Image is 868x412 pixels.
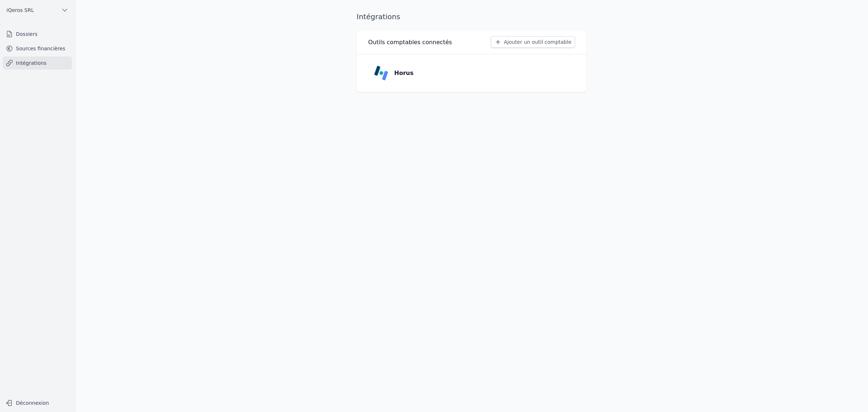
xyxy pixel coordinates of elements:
p: Horus [394,69,413,77]
a: Intégrations [3,56,72,70]
h3: Outils comptables connectés [368,38,452,47]
a: Dossiers [3,28,72,41]
button: iQeros SRL [3,4,72,16]
button: Ajouter un outil comptable [491,36,575,48]
button: Déconnexion [3,397,72,409]
a: Horus [368,60,575,86]
span: iQeros SRL [7,7,34,14]
a: Sources financières [3,42,72,55]
h1: Intégrations [357,12,400,22]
